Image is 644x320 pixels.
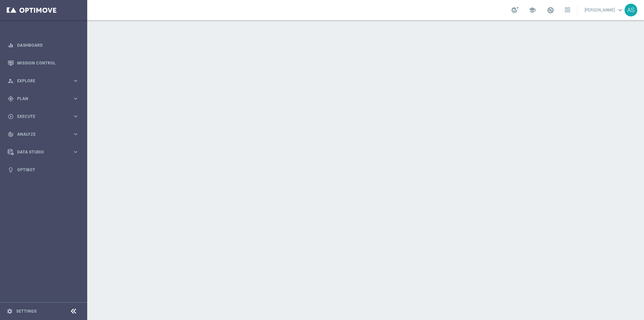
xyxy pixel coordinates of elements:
[17,115,72,119] span: Execute
[8,161,79,179] div: Optibot
[72,78,79,84] i: keyboard_arrow_right
[8,113,72,120] div: Execute
[8,167,14,173] i: lightbulb
[8,96,72,102] div: Plan
[8,131,72,137] div: Analyze
[7,308,13,314] i: settings
[17,132,72,136] span: Analyze
[16,309,37,313] a: Settings
[72,149,79,155] i: keyboard_arrow_right
[72,95,79,102] i: keyboard_arrow_right
[72,113,79,120] i: keyboard_arrow_right
[7,167,79,173] button: lightbulb Optibot
[17,36,79,54] a: Dashboard
[17,97,72,101] span: Plan
[584,5,625,15] a: [PERSON_NAME]keyboard_arrow_down
[616,6,624,14] span: keyboard_arrow_down
[17,150,72,154] span: Data Studio
[7,78,79,84] button: person_search Explore keyboard_arrow_right
[7,96,79,101] button: gps_fixed Plan keyboard_arrow_right
[8,131,14,137] i: track_changes
[529,6,536,14] span: school
[8,42,14,48] i: equalizer
[7,60,79,66] button: Mission Control
[17,54,79,72] a: Mission Control
[8,78,14,84] i: person_search
[8,78,72,84] div: Explore
[7,114,79,119] button: play_circle_outline Execute keyboard_arrow_right
[7,149,79,155] button: Data Studio keyboard_arrow_right
[8,54,79,72] div: Mission Control
[72,131,79,137] i: keyboard_arrow_right
[7,43,79,48] button: equalizer Dashboard
[8,36,79,54] div: Dashboard
[625,4,637,16] div: AS
[8,149,72,155] div: Data Studio
[7,132,79,137] button: track_changes Analyze keyboard_arrow_right
[8,96,14,102] i: gps_fixed
[17,79,72,83] span: Explore
[8,113,14,120] i: play_circle_outline
[17,161,79,179] a: Optibot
